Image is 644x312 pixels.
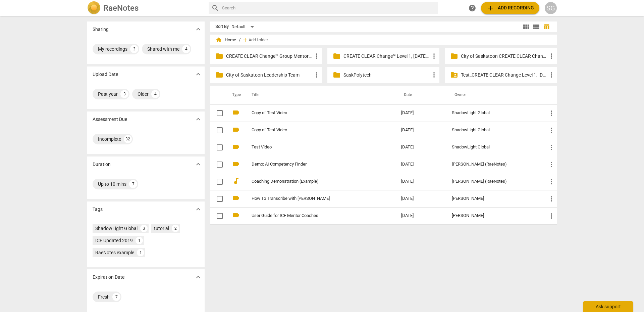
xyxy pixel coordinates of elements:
button: Show more [193,272,203,282]
p: CREATE CLEAR Change™ Group Mentor Coaching [226,53,313,60]
a: LogoRaeNotes [87,1,203,15]
span: expand_more [194,205,202,213]
button: Show more [193,69,203,79]
span: view_list [532,23,540,31]
button: Upload [481,2,539,14]
p: Test_CREATE CLEAR Change Level 1, December 2023 [461,72,547,79]
p: SaskPolytech [343,72,430,79]
button: List view [531,22,541,32]
span: folder_shared [450,71,458,79]
input: Search [222,3,435,13]
span: more_vert [313,52,321,60]
span: audiotrack [232,177,240,185]
span: more_vert [430,52,438,60]
p: Sharing [93,26,109,33]
span: more_vert [313,71,321,79]
div: [PERSON_NAME] [452,213,537,218]
span: expand_more [194,25,202,33]
div: 7 [112,293,120,301]
span: Add folder [249,38,268,43]
div: Older [138,91,149,97]
p: City of Saskatoon CREATE CLEAR Change™ Level 1 Participants [461,53,547,60]
span: more_vert [547,126,555,134]
span: more_vert [547,178,555,186]
span: Add recording [486,4,534,12]
th: Type [227,86,244,104]
div: Incomplete [98,136,121,142]
span: folder [333,52,341,60]
span: more_vert [547,161,555,169]
div: [PERSON_NAME] (RaeNotes) [452,162,537,167]
div: ShadowLight Global [95,225,138,232]
td: [DATE] [396,173,446,190]
span: table_chart [543,24,550,30]
a: Copy of Test Video [252,128,377,133]
a: Coaching Demonstration (Example) [252,179,377,184]
p: Expiration Date [93,274,124,281]
td: [DATE] [396,190,446,207]
span: videocam [232,126,240,134]
button: Tile view [521,22,531,32]
div: ShadowLight Global [452,110,537,116]
button: Show more [193,204,203,214]
span: add [242,37,249,43]
span: add [486,4,494,12]
span: videocam [232,194,240,202]
div: 7 [129,180,137,188]
button: Show more [193,114,203,124]
div: 1 [137,249,144,256]
a: Copy of Test Video [252,110,377,116]
span: videocam [232,211,240,219]
span: folder [450,52,458,60]
div: Default [231,21,256,32]
button: SG [545,2,557,14]
a: User Guide for ICF Mentor Coaches [252,213,377,218]
span: home [215,37,222,43]
span: help [468,4,476,12]
td: [DATE] [396,207,446,224]
div: 2 [172,225,179,232]
p: Tags [93,206,103,213]
div: 3 [140,225,148,232]
span: expand_more [194,160,202,168]
th: Date [396,86,446,104]
div: 3 [120,90,128,98]
th: Title [244,86,396,104]
div: ShadowLight Global [452,145,537,150]
span: folder [333,71,341,79]
span: videocam [232,160,240,168]
div: Fresh [98,294,110,300]
span: more_vert [547,195,555,203]
td: [DATE] [396,122,446,139]
div: ShadowLight Global [452,128,537,133]
span: folder [215,52,223,60]
span: videocam [232,143,240,151]
span: videocam [232,108,240,117]
a: Test Video [252,145,377,150]
a: Demo: AI Competency Finder [252,162,377,167]
img: Logo [87,1,101,15]
div: Shared with me [147,46,179,52]
span: view_module [522,23,530,31]
span: expand_more [194,70,202,78]
div: [PERSON_NAME] [452,196,537,201]
span: more_vert [547,143,555,151]
td: [DATE] [396,104,446,122]
span: expand_more [194,273,202,281]
h2: RaeNotes [103,3,139,13]
button: Table view [541,22,551,32]
div: 1 [136,237,143,244]
div: [PERSON_NAME] (RaeNotes) [452,179,537,184]
span: more_vert [547,71,555,79]
div: Past year [98,91,118,97]
div: 4 [182,45,190,53]
a: Help [466,2,478,14]
span: search [211,4,219,12]
div: 3 [130,45,138,53]
p: CREATE CLEAR Change™ Level 1, December 2023 Cohort [343,53,430,60]
span: more_vert [547,52,555,60]
div: tutorial [154,225,169,232]
div: Sort By [215,24,229,29]
p: Assessment Due [93,116,127,123]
